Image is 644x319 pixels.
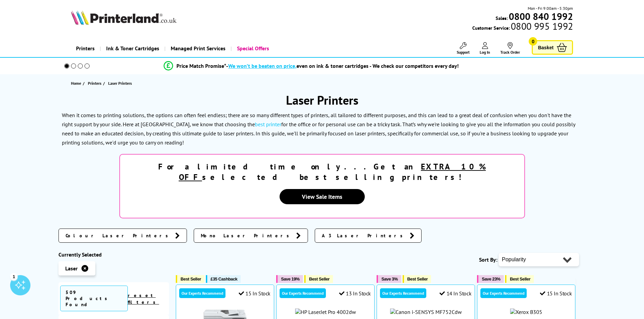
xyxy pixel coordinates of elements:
a: View Sale Items [280,189,365,204]
div: 15 In Stock [540,290,572,297]
span: 509 Products Found [60,286,128,311]
span: A3 Laser Printers [322,232,406,239]
a: Special Offers [231,40,274,57]
button: Best Seller [176,275,205,283]
u: EXTRA 10% OFF [179,161,486,182]
button: Best Seller [403,275,431,283]
a: Track Order [500,42,520,55]
span: Support [457,50,470,55]
a: Support [457,42,470,55]
span: Customer Service: [472,23,573,31]
img: Canon i-SENSYS MF752Cdw [390,309,462,315]
a: Printers [71,40,100,57]
a: Mono Laser Printers [194,229,308,243]
img: Printerland Logo [71,10,176,25]
span: Price Match Promise* [176,62,226,69]
a: Colour Laser Printers [58,229,187,243]
img: HP LaserJet Pro 4002dw [295,309,356,315]
span: Laser [65,265,78,272]
h1: Laser Printers [58,92,586,108]
div: 14 In Stock [439,290,471,297]
span: Sales: [496,15,508,21]
span: Basket [538,43,553,52]
span: Laser Printers [108,81,132,86]
a: Basket 0 [532,40,573,55]
a: Printers [88,80,103,87]
span: Save 3% [381,276,398,282]
a: best printer [255,121,281,128]
a: Home [71,80,83,87]
a: Log In [480,42,490,55]
a: 0800 840 1992 [508,13,573,20]
span: Best Seller [181,276,201,282]
button: Save 3% [377,275,401,283]
div: Our Experts Recommend [380,288,426,298]
button: Best Seller [505,275,534,283]
span: Printers [88,80,101,87]
button: Save 23% [477,275,504,283]
span: Colour Laser Printers [66,232,172,239]
div: Our Experts Recommend [480,288,527,298]
span: 0800 995 1992 [510,23,573,29]
div: - even on ink & toner cartridges - We check our competitors every day! [226,62,459,69]
span: Best Seller [407,276,428,282]
div: 1 [10,273,18,280]
img: Xerox B305 [510,309,542,315]
span: We won’t be beaten on price, [228,62,296,69]
span: Save 19% [281,276,300,282]
a: Ink & Toner Cartridges [100,40,164,57]
span: Best Seller [309,276,330,282]
span: Mono Laser Printers [201,232,293,239]
a: Managed Print Services [164,40,231,57]
button: Save 19% [276,275,303,283]
span: Mon - Fri 9:00am - 5:30pm [528,5,573,11]
div: Currently Selected [58,251,169,258]
div: Our Experts Recommend [179,288,225,298]
span: Save 23% [482,276,500,282]
li: modal_Promise [55,60,568,72]
strong: For a limited time only...Get an selected best selling printers! [158,161,486,182]
button: Best Seller [304,275,333,283]
p: When it comes to printing solutions, the options can often feel endless; there are so many differ... [62,112,575,146]
a: Printerland Logo [71,10,199,26]
button: £35 Cashback [206,275,241,283]
span: 0 [529,37,537,46]
span: Log In [480,50,490,55]
div: 13 In Stock [339,290,371,297]
a: A3 Laser Printers [315,229,422,243]
span: Ink & Toner Cartridges [106,40,159,57]
span: Sort By: [479,256,497,263]
span: Best Seller [510,276,530,282]
span: £35 Cashback [211,276,237,282]
b: 0800 840 1992 [509,10,573,23]
div: Our Experts Recommend [280,288,326,298]
div: 15 In Stock [239,290,270,297]
a: reset filters [128,292,159,305]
